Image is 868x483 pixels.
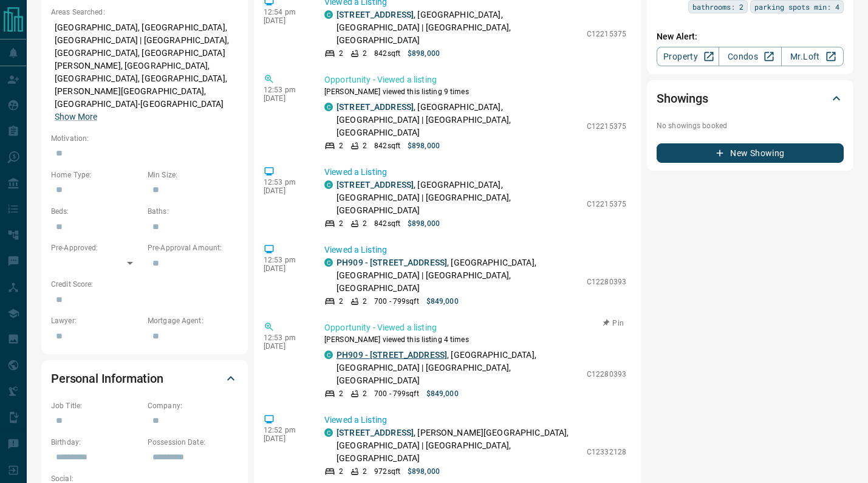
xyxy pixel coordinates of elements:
[374,466,400,477] p: 972 sqft
[148,242,238,253] p: Pre-Approval Amount:
[148,170,238,180] p: Min Size:
[363,296,367,307] p: 2
[337,102,414,112] a: [STREET_ADDRESS]
[657,143,844,163] button: New Showing
[657,120,844,131] p: No showings booked
[692,1,743,13] span: bathrooms: 2
[374,388,419,399] p: 700 - 799 sqft
[324,258,333,267] div: condos.ca
[337,258,447,267] a: PH909 - [STREET_ADDRESS]
[264,342,306,351] p: [DATE]
[408,218,440,229] p: $898,000
[657,89,708,108] h2: Showings
[51,170,142,180] p: Home Type:
[337,256,581,295] p: , [GEOGRAPHIC_DATA], [GEOGRAPHIC_DATA] | [GEOGRAPHIC_DATA], [GEOGRAPHIC_DATA]
[324,244,626,256] p: Viewed a Listing
[363,140,367,151] p: 2
[337,179,581,217] p: , [GEOGRAPHIC_DATA], [GEOGRAPHIC_DATA] | [GEOGRAPHIC_DATA], [GEOGRAPHIC_DATA]
[374,296,419,307] p: 700 - 799 sqft
[51,242,142,253] p: Pre-Approved:
[324,10,333,19] div: condos.ca
[426,296,459,307] p: $849,000
[363,388,367,399] p: 2
[596,318,631,329] button: Pin
[264,94,306,103] p: [DATE]
[337,101,581,139] p: , [GEOGRAPHIC_DATA], [GEOGRAPHIC_DATA] | [GEOGRAPHIC_DATA], [GEOGRAPHIC_DATA]
[51,437,142,448] p: Birthday:
[264,178,306,187] p: 12:53 pm
[51,7,238,18] p: Areas Searched:
[264,86,306,94] p: 12:53 pm
[363,48,367,59] p: 2
[587,369,626,380] p: C12280393
[408,466,440,477] p: $898,000
[339,466,343,477] p: 2
[148,437,238,448] p: Possession Date:
[339,296,343,307] p: 2
[363,218,367,229] p: 2
[339,388,343,399] p: 2
[148,206,238,217] p: Baths:
[324,428,333,437] div: condos.ca
[337,349,581,387] p: , [GEOGRAPHIC_DATA], [GEOGRAPHIC_DATA] | [GEOGRAPHIC_DATA], [GEOGRAPHIC_DATA]
[264,16,306,25] p: [DATE]
[51,400,142,411] p: Job Title:
[374,140,400,151] p: 842 sqft
[324,86,626,97] p: [PERSON_NAME] viewed this listing 9 times
[587,199,626,210] p: C12215375
[51,364,238,393] div: Personal Information
[264,256,306,264] p: 12:53 pm
[324,321,626,334] p: Opportunity - Viewed a listing
[587,121,626,132] p: C12215375
[337,350,447,360] a: PH909 - [STREET_ADDRESS]
[657,30,844,43] p: New Alert:
[337,10,414,19] a: [STREET_ADDRESS]
[337,180,414,190] a: [STREET_ADDRESS]
[324,351,333,359] div: condos.ca
[55,111,97,123] button: Show More
[324,414,626,426] p: Viewed a Listing
[51,279,238,290] p: Credit Score:
[408,140,440,151] p: $898,000
[754,1,839,13] span: parking spots min: 4
[339,48,343,59] p: 2
[657,47,719,66] a: Property
[264,264,306,273] p: [DATE]
[51,18,238,127] p: [GEOGRAPHIC_DATA], [GEOGRAPHIC_DATA], [GEOGRAPHIC_DATA] | [GEOGRAPHIC_DATA], [GEOGRAPHIC_DATA], [...
[148,315,238,326] p: Mortgage Agent:
[337,9,581,47] p: , [GEOGRAPHIC_DATA], [GEOGRAPHIC_DATA] | [GEOGRAPHIC_DATA], [GEOGRAPHIC_DATA]
[324,166,626,179] p: Viewed a Listing
[374,48,400,59] p: 842 sqft
[426,388,459,399] p: $849,000
[337,426,581,465] p: , [PERSON_NAME][GEOGRAPHIC_DATA], [GEOGRAPHIC_DATA] | [GEOGRAPHIC_DATA], [GEOGRAPHIC_DATA]
[587,276,626,287] p: C12280393
[339,140,343,151] p: 2
[264,8,306,16] p: 12:54 pm
[324,180,333,189] div: condos.ca
[264,434,306,443] p: [DATE]
[264,187,306,195] p: [DATE]
[587,447,626,457] p: C12332128
[339,218,343,229] p: 2
[51,315,142,326] p: Lawyer:
[51,206,142,217] p: Beds:
[324,334,626,345] p: [PERSON_NAME] viewed this listing 4 times
[324,74,626,86] p: Opportunity - Viewed a listing
[264,334,306,342] p: 12:53 pm
[657,84,844,113] div: Showings
[51,133,238,144] p: Motivation:
[51,369,163,388] h2: Personal Information
[408,48,440,59] p: $898,000
[264,426,306,434] p: 12:52 pm
[363,466,367,477] p: 2
[374,218,400,229] p: 842 sqft
[324,103,333,111] div: condos.ca
[337,428,414,437] a: [STREET_ADDRESS]
[719,47,781,66] a: Condos
[587,29,626,39] p: C12215375
[781,47,844,66] a: Mr.Loft
[148,400,238,411] p: Company:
